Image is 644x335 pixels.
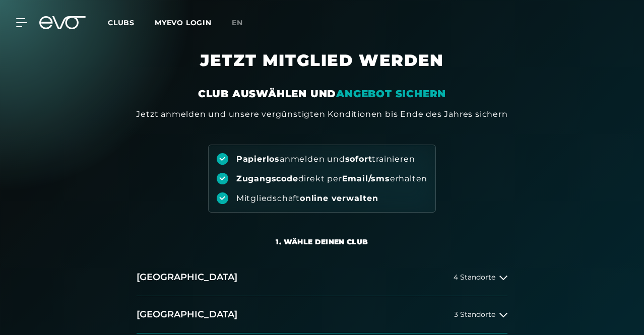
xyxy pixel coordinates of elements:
strong: online verwalten [300,193,378,203]
h2: [GEOGRAPHIC_DATA] [137,271,237,284]
span: 3 Standorte [454,311,495,318]
button: [GEOGRAPHIC_DATA]4 Standorte [137,259,507,296]
div: Jetzt anmelden und unsere vergünstigten Konditionen bis Ende des Jahres sichern [136,108,507,120]
div: direkt per erhalten [236,173,427,184]
em: ANGEBOT SICHERN [336,88,446,100]
span: Clubs [108,18,135,27]
h1: JETZT MITGLIED WERDEN [90,50,554,87]
div: 1. Wähle deinen Club [276,237,368,247]
span: 4 Standorte [454,274,495,281]
h2: [GEOGRAPHIC_DATA] [137,308,237,321]
button: [GEOGRAPHIC_DATA]3 Standorte [137,296,507,333]
a: MYEVO LOGIN [155,18,212,27]
strong: Papierlos [236,154,280,164]
a: en [232,17,255,29]
div: Mitgliedschaft [236,193,378,204]
strong: sofort [345,154,372,164]
div: anmelden und trainieren [236,154,415,165]
span: en [232,18,243,27]
strong: Zugangscode [236,174,298,183]
a: Clubs [108,18,155,27]
div: CLUB AUSWÄHLEN UND [198,87,446,101]
strong: Email/sms [342,174,390,183]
